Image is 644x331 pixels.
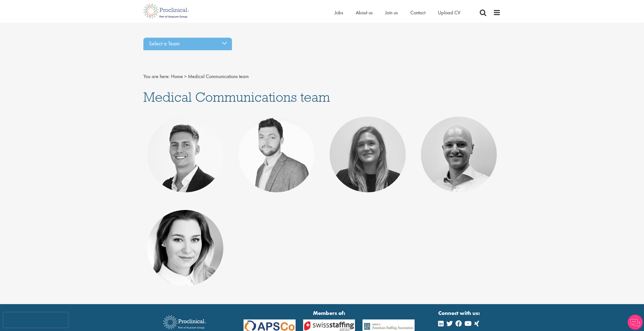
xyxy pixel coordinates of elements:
span: > [184,73,187,80]
strong: Connect with us: [438,309,481,317]
span: Medical Communications team [143,88,330,105]
a: breadcrumb link [171,73,183,80]
a: Contact [410,9,425,16]
span: Medical Communications team [188,73,249,80]
div: Select a Team [143,38,232,50]
a: About us [356,9,373,16]
a: Jobs [335,9,343,16]
img: Chatbot [628,315,643,330]
strong: Members of: [244,309,415,317]
iframe: reCAPTCHA [4,312,68,327]
a: Upload CV [438,9,460,16]
span: You are here: [143,73,170,80]
a: Join us [385,9,398,16]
